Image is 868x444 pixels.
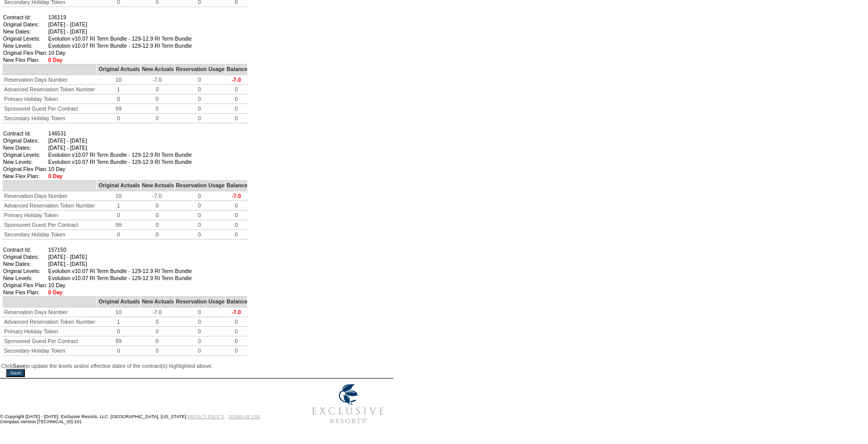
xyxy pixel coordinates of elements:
td: 0 [225,220,248,230]
td: 0 [225,211,248,220]
td: Evolution v10.07 RI Term Bundle - 129-12.9 RI Term Bundle [48,43,192,49]
td: 0 [97,230,140,240]
td: [DATE] - [DATE] [48,28,192,35]
td: 0 [140,327,174,336]
td: Advanced Reservation Token Number [3,85,97,94]
td: -7.0 [225,75,248,85]
td: 1 [97,85,140,94]
td: New Levels: [3,159,47,165]
td: 0 [174,201,225,211]
td: 0 [140,211,174,220]
td: [DATE] - [DATE] [48,138,192,144]
td: Original Levels: [3,268,47,274]
td: Balance [225,64,248,75]
td: Reservation Days Number [3,75,97,85]
td: 0 [174,327,225,336]
td: Advanced Reservation Token Number [3,201,97,211]
td: 0 [225,327,248,336]
td: 1 [97,317,140,327]
td: Primary Holiday Token [3,94,97,104]
td: 0 [140,346,174,356]
td: 99 [97,336,140,346]
td: 0 [97,327,140,336]
td: Contract Id: [3,247,47,253]
td: -7.0 [225,308,248,317]
td: 0 [174,75,225,85]
td: Primary Holiday Token [3,327,97,336]
td: 0 [225,201,248,211]
td: Evolution v10.07 RI Term Bundle - 129-12.9 RI Term Bundle [48,159,192,165]
td: 10 [97,308,140,317]
td: New Actuals [140,181,174,191]
td: 0 [140,336,174,346]
td: 0 [174,211,225,220]
td: Original Dates: [3,254,47,260]
td: 1 [97,201,140,211]
td: New Dates: [3,145,47,151]
td: Sponsored Guest Per Contract [3,104,97,114]
td: Original Actuals [97,181,140,191]
img: Exclusive Resorts [303,379,393,429]
td: 99 [97,104,140,114]
td: 0 [174,308,225,317]
td: 10 [97,75,140,85]
td: 0 [97,211,140,220]
td: New Dates: [3,28,47,35]
td: 0 [225,85,248,94]
td: 0 [97,114,140,123]
td: Reservation Days Number [3,308,97,317]
td: 10 [97,191,140,201]
td: 0 [174,317,225,327]
td: 0 [174,230,225,240]
td: New Flex Plan: [3,173,47,179]
td: -7.0 [140,191,174,201]
td: 0 [140,230,174,240]
td: 99 [97,220,140,230]
td: Primary Holiday Token [3,211,97,220]
td: New Actuals [140,64,174,75]
td: Secondary Holiday Token [3,346,97,356]
td: 0 [225,317,248,327]
td: Balance [225,297,248,308]
input: Save [6,369,25,377]
a: TERMS OF USE [228,414,260,419]
td: Original Actuals [97,64,140,75]
td: [DATE] - [DATE] [48,145,192,151]
b: Save [13,363,25,369]
td: Sponsored Guest Per Contract [3,336,97,346]
td: New Levels: [3,275,47,281]
td: Original Flex Plan: [3,166,47,172]
td: 0 [140,85,174,94]
td: 136119 [48,14,192,20]
td: [DATE] - [DATE] [48,261,192,267]
p: Click to update the levels and/or effective dates of the contract(s) highlighted above. [1,363,392,369]
td: 0 [174,220,225,230]
td: Evolution v10.07 RI Term Bundle - 129-12.9 RI Term Bundle [48,36,192,42]
a: PRIVACY POLICY [187,414,224,419]
td: 146531 [48,130,192,136]
td: Balance [225,181,248,191]
td: 0 Day [48,289,192,295]
td: -7.0 [140,75,174,85]
td: 0 [140,220,174,230]
td: -7.0 [140,308,174,317]
td: 0 Day [48,173,192,179]
td: New Levels: [3,43,47,49]
td: New Flex Plan: [3,57,47,63]
td: 0 [225,94,248,104]
td: Contract Id: [3,14,47,20]
td: 0 [225,104,248,114]
td: 0 [174,85,225,94]
td: Original Actuals [97,297,140,308]
td: Original Flex Plan: [3,50,47,56]
td: New Dates: [3,261,47,267]
td: 0 [140,201,174,211]
td: Reservation Usage [174,181,225,191]
td: Reservation Days Number [3,191,97,201]
td: Contract Id: [3,130,47,136]
td: 0 [225,230,248,240]
td: Advanced Reservation Token Number [3,317,97,327]
td: Original Dates: [3,21,47,27]
td: 0 [140,104,174,114]
td: 0 [225,336,248,346]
